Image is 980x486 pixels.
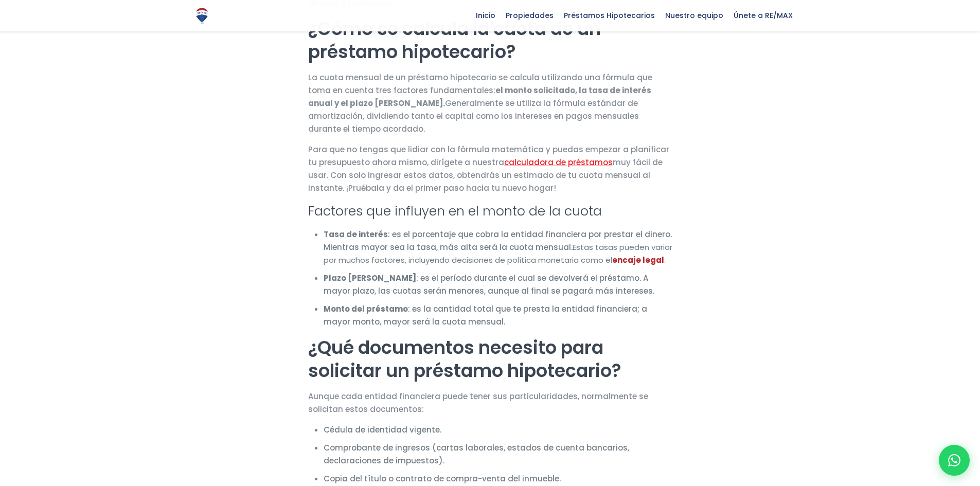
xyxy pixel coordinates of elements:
[308,202,672,220] h3: Factores que influyen en el monto de la cuota
[324,441,672,467] li: Comprobante de ingresos (cartas laborales, estados de cuenta bancarios, declaraciones de impuestos).
[324,228,672,266] li: : es el porcentaje que cobra la entidad financiera por prestar el dinero. Mientras mayor sea la t...
[728,8,798,23] span: Únete a RE/MAX
[612,255,664,265] a: encaje legal
[559,8,660,23] span: Préstamos Hipotecarios
[664,255,666,265] span: .
[308,85,651,109] strong: el monto solicitado, la tasa de interés anual y el plazo [PERSON_NAME].
[308,71,672,135] p: La cuota mensual de un préstamo hipotecario se calcula utilizando una fórmula que toma en cuenta ...
[324,229,388,240] strong: Tasa de interés
[324,423,672,436] li: Cédula de identidad vigente.
[324,273,416,283] strong: Plazo [PERSON_NAME]
[308,143,672,194] p: Para que no tengas que lidiar con la fórmula matemática y puedas empezar a planificar tu presupue...
[471,8,501,23] span: Inicio
[324,302,672,328] li: : es la cantidad total que te presta la entidad financiera; a mayor monto, mayor será la cuota me...
[324,242,672,265] span: Estas tasas pueden variar por muchos factores, incluyendo decisiones de política monetaria como el
[324,272,672,297] li: : es el período durante el cual se devolverá el préstamo. A mayor plazo, las cuotas serán menores...
[324,472,672,485] li: Copia del título o contrato de compra-venta del inmueble.
[660,8,728,23] span: Nuestro equipo
[308,336,672,382] h2: ¿Qué documentos necesito para solicitar un préstamo hipotecario?
[193,7,211,25] img: Logo de REMAX
[501,8,559,23] span: Propiedades
[308,390,672,416] p: Aunque cada entidad financiera puede tener sus particularidades, normalmente se solicitan estos d...
[308,17,672,63] h2: ¿Cómo se calcula la cuota de un préstamo hipotecario?
[504,157,613,168] a: calculadora de préstamos
[324,303,408,314] strong: Monto del préstamo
